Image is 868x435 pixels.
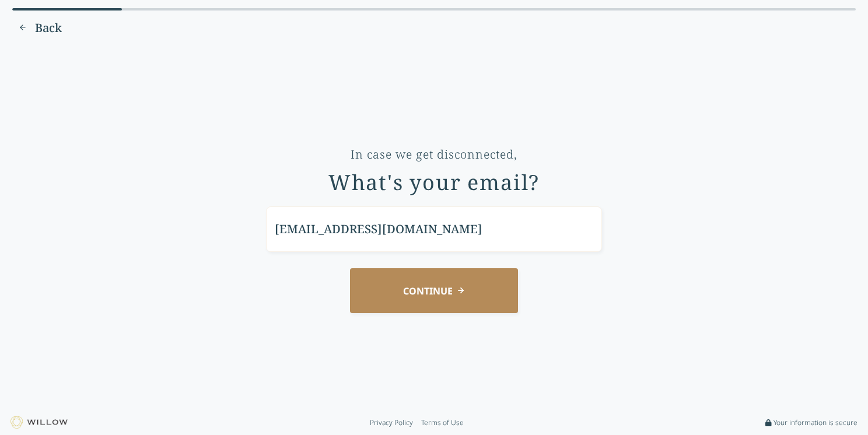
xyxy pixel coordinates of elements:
div: 13% complete [12,8,122,10]
a: Terms of Use [421,418,464,427]
span: Your information is secure [773,418,857,427]
button: CONTINUE [350,268,518,313]
button: Previous question [12,19,68,37]
div: In case we get disconnected, [351,146,517,163]
input: email@domain.com [266,206,602,251]
a: Privacy Policy [370,418,413,427]
img: Willow logo [10,416,68,429]
div: What's your email? [328,171,540,194]
span: Back [35,20,62,36]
